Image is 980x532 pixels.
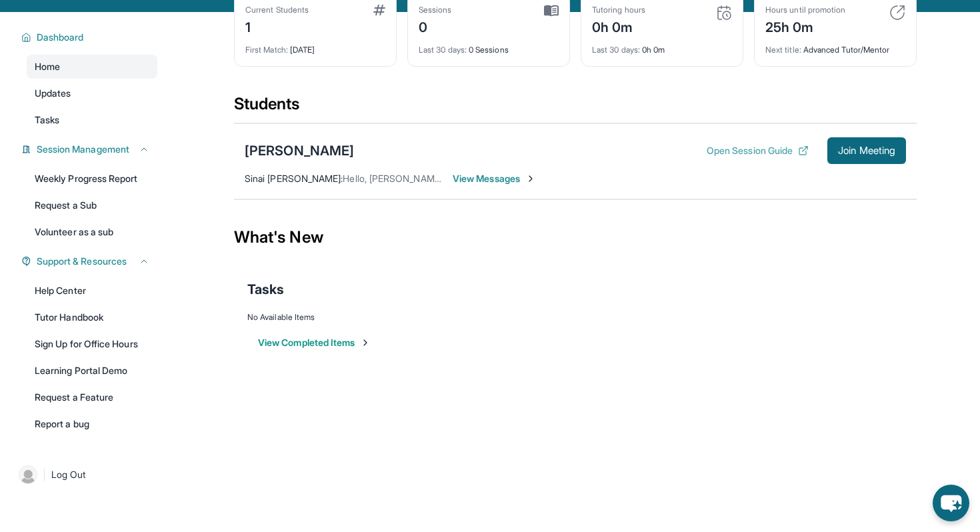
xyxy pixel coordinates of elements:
[592,5,645,15] div: Tutoring hours
[838,147,895,155] span: Join Meeting
[27,332,157,356] a: Sign Up for Office Hours
[37,31,84,44] span: Dashboard
[37,143,129,156] span: Session Management
[35,87,71,100] span: Updates
[31,255,149,268] button: Support & Resources
[889,5,905,21] img: card
[31,143,149,156] button: Session Management
[234,93,917,123] div: Students
[234,208,917,267] div: What's New
[419,37,559,55] div: 0 Sessions
[35,113,59,127] span: Tasks
[27,167,157,191] a: Weekly Progress Report
[31,31,149,44] button: Dashboard
[373,5,385,15] img: card
[27,305,157,329] a: Tutor Handbook
[245,173,343,184] span: Sinai [PERSON_NAME] :
[419,15,452,37] div: 0
[419,45,467,55] span: Last 30 days :
[544,5,559,17] img: card
[27,108,157,132] a: Tasks
[27,193,157,217] a: Request a Sub
[27,279,157,303] a: Help Center
[245,37,385,55] div: [DATE]
[827,137,906,164] button: Join Meeting
[592,45,640,55] span: Last 30 days :
[592,37,732,55] div: 0h 0m
[765,45,801,55] span: Next title :
[51,468,86,481] span: Log Out
[716,5,732,21] img: card
[245,15,309,37] div: 1
[27,81,157,105] a: Updates
[933,485,969,521] button: chat-button
[765,5,845,15] div: Hours until promotion
[35,60,60,73] span: Home
[13,460,157,489] a: |Log Out
[245,141,354,160] div: [PERSON_NAME]
[707,144,809,157] button: Open Session Guide
[765,15,845,37] div: 25h 0m
[765,37,905,55] div: Advanced Tutor/Mentor
[453,172,536,185] span: View Messages
[419,5,452,15] div: Sessions
[37,255,127,268] span: Support & Resources
[247,280,284,299] span: Tasks
[592,15,645,37] div: 0h 0m
[27,359,157,383] a: Learning Portal Demo
[245,5,309,15] div: Current Students
[247,312,903,323] div: No Available Items
[27,220,157,244] a: Volunteer as a sub
[27,412,157,436] a: Report a bug
[245,45,288,55] span: First Match :
[27,385,157,409] a: Request a Feature
[27,55,157,79] a: Home
[43,467,46,483] span: |
[19,465,37,484] img: user-img
[258,336,371,349] button: View Completed Items
[525,173,536,184] img: Chevron-Right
